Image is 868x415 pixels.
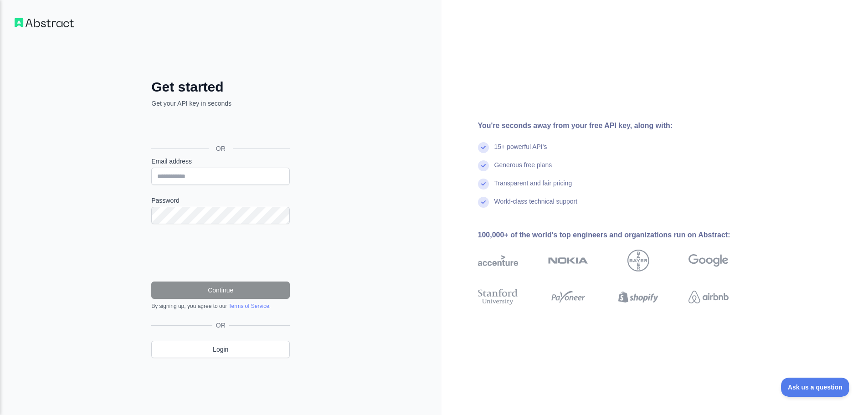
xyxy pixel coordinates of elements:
div: Transparent and fair pricing [494,179,572,197]
label: Password [151,196,290,205]
span: OR [212,321,229,330]
div: 15+ powerful API's [494,142,547,160]
img: check mark [478,160,489,171]
div: World-class technical support [494,197,578,215]
p: Get your API key in seconds [151,99,290,108]
span: OR [209,144,233,153]
iframe: Toggle Customer Support [781,378,850,397]
img: stanford university [478,287,518,307]
img: google [688,250,729,272]
img: nokia [548,250,588,272]
img: accenture [478,250,518,272]
a: Terms of Service [228,303,269,309]
img: Workflow [15,18,74,27]
div: By signing up, you agree to our . [151,302,290,310]
img: check mark [478,179,489,190]
img: check mark [478,142,489,153]
img: airbnb [688,287,729,307]
img: payoneer [548,287,588,307]
img: bayer [627,250,649,272]
iframe: reCAPTCHA [151,235,290,271]
div: 100,000+ of the world's top engineers and organizations run on Abstract: [478,230,758,241]
img: check mark [478,197,489,208]
button: Continue [151,282,290,299]
h2: Get started [151,79,290,95]
img: shopify [618,287,658,307]
a: Login [151,341,290,358]
div: You're seconds away from your free API key, along with: [478,120,758,131]
div: Generous free plans [494,160,552,179]
iframe: Sign in with Google Button [147,118,293,138]
label: Email address [151,157,290,166]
